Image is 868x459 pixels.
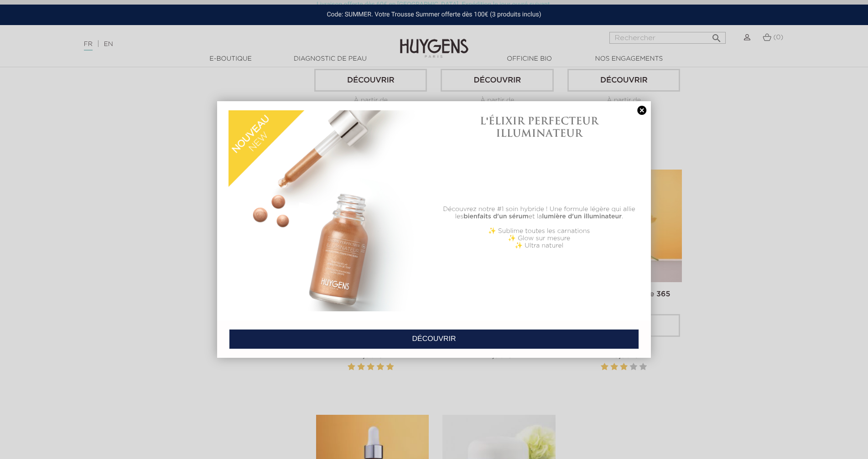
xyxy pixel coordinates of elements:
[229,329,639,349] a: DÉCOUVRIR
[439,115,640,139] h1: L'ÉLIXIR PERFECTEUR ILLUMINATEUR
[542,213,622,220] b: lumière d'un illuminateur
[439,242,640,249] p: ✨ Ultra naturel
[439,206,640,220] p: Découvrez notre #1 soin hybride ! Une formule légère qui allie les et la .
[439,227,640,235] p: ✨ Sublime toutes les carnations
[439,235,640,242] p: ✨ Glow sur mesure
[463,213,529,220] b: bienfaits d'un sérum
